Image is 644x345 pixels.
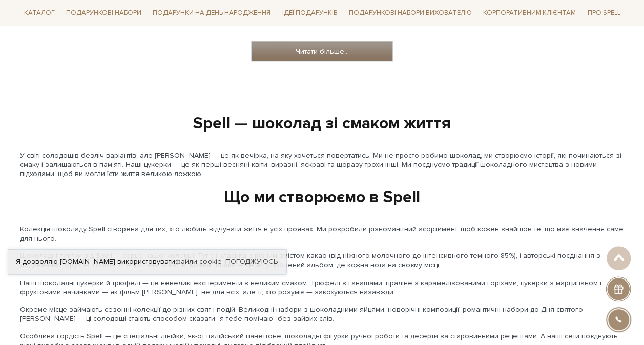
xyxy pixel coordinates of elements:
[20,278,625,297] p: Наші шоколадні цукерки й трюфелі — це невеликі експерименти з великим смаком. Трюфелі з ганашами,...
[278,5,341,21] a: Ідеї подарунків
[62,5,146,21] a: Подарункові набори
[175,257,222,266] a: файли cookie
[225,257,278,266] a: Погоджуюсь
[345,4,476,21] a: Подарункові набори вихователю
[8,257,286,266] div: Я дозволяю [DOMAIN_NAME] використовувати
[20,225,625,243] p: Колекція шоколаду Spell створена для тих, хто любить відчувати життя в усіх проявах. Ми розробили...
[252,42,392,61] a: Читати більше...
[20,305,625,324] p: Окреме місце займають сезонні колекції до різних свят і подій. Великодні набори з шоколадними яйц...
[20,151,625,179] p: У світі солодощів безліч варіантів, але [PERSON_NAME] — це як вечірка, на яку хочеться повертатис...
[20,251,625,270] p: Шоколадні плитки від Spell — серце нашої колекції. Тут є і класика з різним вмістом какао (від ні...
[583,5,624,21] a: Про Spell
[479,4,580,21] a: Корпоративним клієнтам
[20,5,59,21] a: Каталог
[14,113,631,135] div: Spell — шоколад зі смаком життя
[149,5,275,21] a: Подарунки на День народження
[14,187,631,208] div: Що ми створюємо в Spell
